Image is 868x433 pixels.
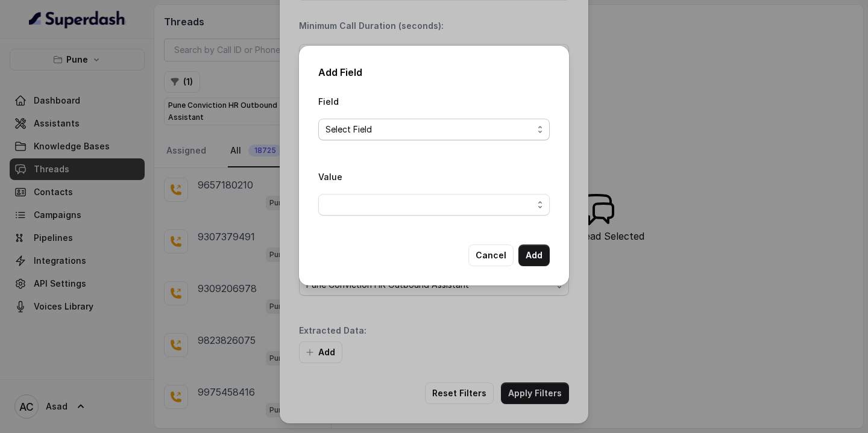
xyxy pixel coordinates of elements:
[468,245,514,266] button: Cancel
[318,96,339,107] label: Field
[518,245,550,266] button: Add
[318,65,550,79] h2: Add Field
[318,172,342,182] label: Value
[318,119,550,140] button: Select Field
[325,122,533,137] span: Select Field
